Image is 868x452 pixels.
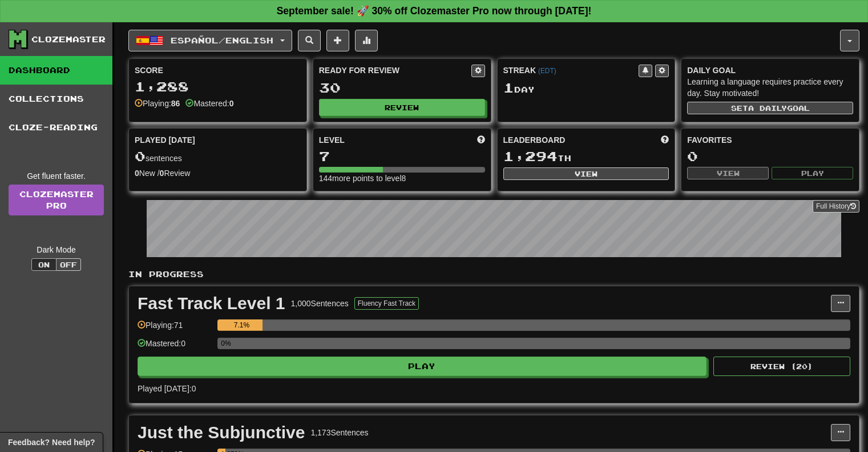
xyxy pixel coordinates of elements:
span: Leaderboard [503,134,566,146]
button: View [503,167,669,180]
div: 1,288 [135,79,301,94]
div: Day [503,81,669,95]
button: Play [138,357,706,376]
button: Play [772,167,853,179]
span: Played [DATE] [135,134,195,146]
strong: 0 [135,169,139,178]
button: Seta dailygoal [687,102,853,114]
div: th [503,149,669,164]
button: On [31,258,56,271]
span: 1 [503,79,514,95]
div: Mastered: [185,98,233,109]
span: a daily [748,104,787,112]
span: This week in points, UTC [661,134,669,146]
div: Get fluent faster. [9,170,104,182]
div: 7 [319,149,485,163]
span: Score more points to level up [477,134,485,146]
div: Fast Track Level 1 [138,295,285,312]
div: Clozemaster [31,34,106,45]
div: Daily Goal [687,65,853,76]
button: Full History [813,200,859,213]
button: More stats [355,30,378,51]
span: 1,294 [503,148,558,164]
button: Search sentences [298,30,321,51]
div: 7.1% [221,319,262,331]
span: Español / English [171,35,273,45]
strong: 0 [160,169,164,178]
strong: September sale! 🚀 30% off Clozemaster Pro now through [DATE]! [277,5,592,17]
strong: 0 [229,99,234,108]
div: 30 [319,81,485,95]
a: (EDT) [538,67,556,75]
div: sentences [135,149,301,164]
button: Review (20) [713,357,850,376]
div: 1,000 Sentences [291,298,349,309]
div: Score [135,65,301,76]
div: Dark Mode [9,244,104,255]
div: Learning a language requires practice every day. Stay motivated! [687,76,853,99]
div: Streak [503,65,639,76]
button: Off [56,258,81,271]
div: Mastered: 0 [138,338,212,357]
p: In Progress [128,269,859,280]
span: Open feedback widget [8,437,95,448]
button: View [687,167,769,179]
div: Favorites [687,134,853,146]
strong: 86 [171,99,180,108]
div: 144 more points to level 8 [319,173,485,184]
span: Played [DATE]: 0 [138,384,196,393]
div: Ready for Review [319,65,471,76]
span: 0 [135,148,146,164]
div: Playing: [135,98,180,109]
div: Just the Subjunctive [138,424,305,441]
button: Review [319,99,485,116]
button: Add sentence to collection [326,30,349,51]
div: Playing: 71 [138,319,212,338]
a: ClozemasterPro [9,185,104,215]
div: 1,173 Sentences [310,427,368,438]
div: 0 [687,149,853,163]
span: Level [319,134,345,146]
button: Español/English [128,30,292,51]
button: Fluency Fast Track [354,297,419,310]
div: New / Review [135,167,301,179]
